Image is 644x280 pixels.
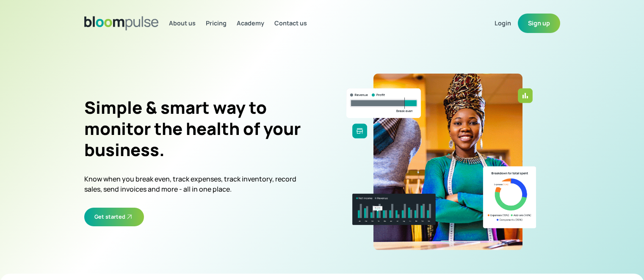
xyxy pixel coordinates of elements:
span: About us [169,19,196,27]
a: Login [495,19,518,28]
button: Get started [84,208,144,226]
img: Bloom Logo [84,16,159,30]
p: Know when you break even, track expenses, track inventory, record sales, send invoices and more -... [84,174,309,194]
a: Pricing [206,19,227,28]
a: Academy [237,19,264,28]
span: Academy [237,19,264,27]
span: Contact us [274,19,307,27]
button: Sign up [518,14,560,33]
a: About us [169,19,196,28]
a: Contact us [274,19,307,28]
span: Login [495,19,511,27]
span: Pricing [206,19,227,27]
h2: Simple & smart way to monitor the health of your business. [84,97,309,160]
